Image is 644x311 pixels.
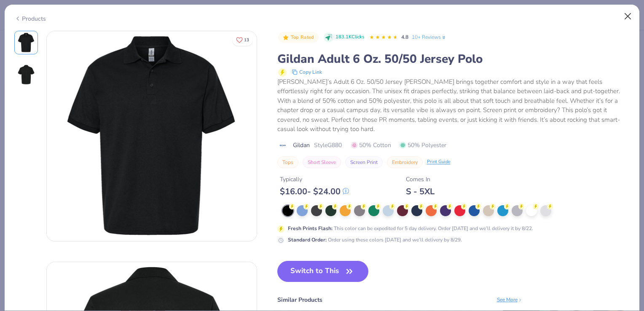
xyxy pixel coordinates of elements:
[406,186,435,197] div: S - 5XL
[244,38,249,42] span: 13
[277,77,630,134] div: [PERSON_NAME]’s Adult 6 Oz. 50/50 Jersey [PERSON_NAME] brings together comfort and style in a way...
[387,156,423,168] button: Embroidery
[314,141,342,150] span: Style G880
[278,32,319,43] button: Badge Button
[288,225,533,232] div: This color can be expedited for 5 day delivery. Order [DATE] and we’ll delivery it by 8/22.
[288,236,327,243] strong: Standard Order :
[497,296,523,303] div: See More
[620,8,636,24] button: Close
[277,142,289,149] img: brand logo
[232,34,253,46] button: Like
[427,158,451,166] div: Print Guide
[288,225,333,232] strong: Fresh Prints Flash :
[289,67,325,77] button: copy to clipboard
[280,186,349,197] div: $ 16.00 - $ 24.00
[412,33,447,41] a: 10+ Reviews
[291,35,314,40] span: Top Rated
[401,34,408,40] span: 4.8
[406,175,435,184] div: Comes In
[282,34,289,41] img: Top Rated sort
[345,156,383,168] button: Screen Print
[16,32,36,53] img: Front
[303,156,341,168] button: Short Sleeve
[277,261,369,282] button: Switch to This
[400,141,446,150] span: 50% Polyester
[277,156,298,168] button: Tops
[47,31,257,241] img: Front
[288,236,462,244] div: Order using these colors [DATE] and we’ll delivery by 8/29.
[351,141,391,150] span: 50% Cotton
[335,34,364,41] span: 183.1K Clicks
[277,51,630,67] div: Gildan Adult 6 Oz. 50/50 Jersey Polo
[369,31,398,44] div: 4.8 Stars
[280,175,349,184] div: Typically
[14,14,46,23] div: Products
[277,295,322,304] div: Similar Products
[293,141,310,150] span: Gildan
[16,64,36,85] img: Back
